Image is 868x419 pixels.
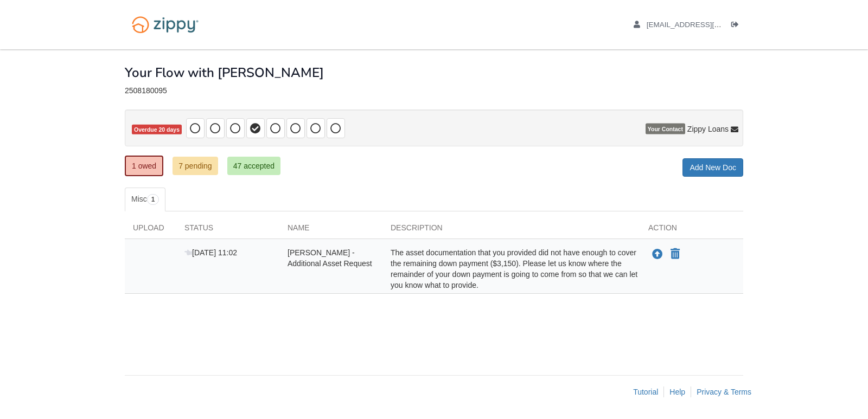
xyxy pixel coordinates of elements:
span: Zippy Loans [687,124,729,134]
div: Name [279,222,382,238]
img: Logo [125,11,206,38]
button: Upload Edward Olivares Lopez - Additional Asset Request [651,247,664,261]
span: Overdue 20 days [132,125,182,135]
a: Misc [125,188,165,211]
div: Status [176,222,279,238]
a: Tutorial [633,388,658,396]
a: 7 pending [173,157,218,175]
span: 1 [147,194,159,205]
a: 1 owed [125,156,163,176]
a: Log out [731,21,743,31]
a: Privacy & Terms [697,388,751,396]
div: Description [382,222,640,238]
a: edit profile [634,21,771,31]
a: 47 accepted [227,157,280,175]
span: Your Contact [646,124,685,134]
a: Add New Doc [682,158,743,177]
h1: Your Flow with [PERSON_NAME] [125,66,324,80]
div: Action [640,222,743,238]
a: Help [669,388,685,396]
span: [DATE] 11:02 [184,248,237,257]
div: Upload [125,222,176,238]
span: adominguez6804@gmail.com [647,21,771,29]
div: The asset documentation that you provided did not have enough to cover the remaining down payment... [382,247,640,291]
button: Declare Edward Olivares Lopez - Additional Asset Request not applicable [669,248,681,261]
span: [PERSON_NAME] - Additional Asset Request [288,248,372,268]
div: 2508180095 [125,86,743,95]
